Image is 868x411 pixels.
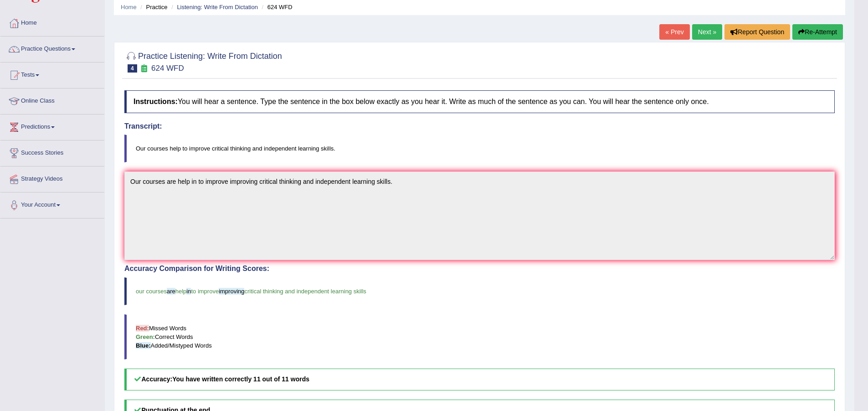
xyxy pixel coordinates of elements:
blockquote: Our courses help to improve critical thinking and independent learning skills. [124,135,835,162]
span: our courses [136,288,167,295]
button: Re-Attempt [792,24,843,40]
a: Listening: Write From Dictation [177,4,258,10]
a: Predictions [0,114,104,137]
span: improving [219,288,244,295]
span: to improve [191,288,219,295]
button: Report Question [724,24,790,40]
a: Home [121,4,137,10]
a: Your Account [0,192,104,215]
span: help [175,288,187,295]
b: Instructions: [134,98,178,105]
span: in [186,288,191,295]
a: Home [0,10,104,33]
span: 4 [128,64,137,73]
a: Strategy Videos [0,166,104,189]
li: Practice [138,3,167,11]
b: Green: [136,333,155,340]
h4: Accuracy Comparison for Writing Scores: [124,265,835,273]
small: Exam occurring question [139,64,149,73]
b: You have written correctly 11 out of 11 words [172,375,309,383]
span: critical thinking and independent learning skills [244,288,366,295]
li: 624 WFD [260,3,293,11]
h5: Accuracy: [124,369,835,390]
blockquote: Missed Words Correct Words Added/Mistyped Words [124,314,835,359]
h4: You will hear a sentence. Type the sentence in the box below exactly as you hear it. Write as muc... [124,90,835,113]
a: « Prev [659,24,689,40]
h4: Transcript: [124,122,835,130]
b: Blue: [136,342,151,349]
span: are [167,288,175,295]
small: 624 WFD [151,64,184,73]
b: Red: [136,325,149,332]
a: Tests [0,62,104,85]
a: Practice Questions [0,36,104,59]
a: Success Stories [0,140,104,163]
h2: Practice Listening: Write From Dictation [124,50,282,73]
a: Next » [692,24,722,40]
a: Online Class [0,88,104,111]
